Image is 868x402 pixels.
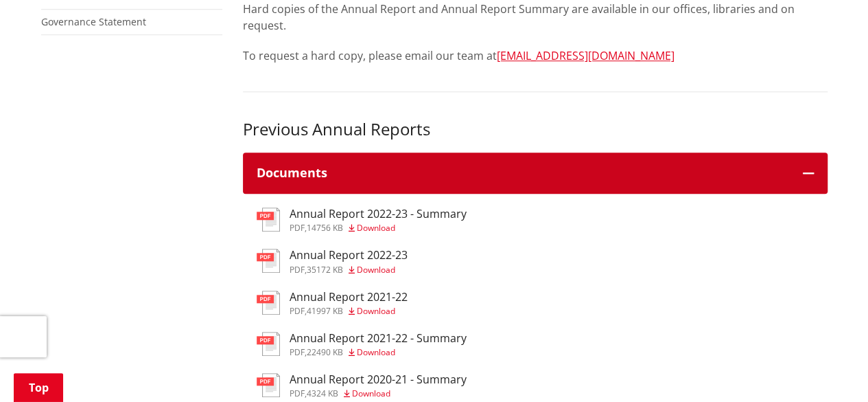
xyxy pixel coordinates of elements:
div: , [290,348,467,357]
span: pdf [290,388,305,399]
div: , [290,307,408,315]
span: Download [352,388,390,399]
a: [EMAIL_ADDRESS][DOMAIN_NAME] [497,48,675,63]
h3: Annual Report 2021-22 [290,291,408,304]
div: , [290,266,408,274]
iframe: Messenger Launcher [805,344,854,394]
a: Annual Report 2020-21 - Summary pdf,4324 KB Download [257,373,467,398]
h3: Annual Report 2022-23 - Summary [290,208,467,221]
span: Download [357,305,395,317]
span: Download [357,222,395,234]
h4: Documents [257,166,789,180]
button: Documents [243,153,828,194]
div: , [290,224,467,232]
span: pdf [290,346,305,358]
p: To request a hard copy, please email our team at [243,47,828,64]
span: pdf [290,222,305,234]
img: document-pdf.svg [257,208,280,232]
a: Annual Report 2021-22 pdf,41997 KB Download [257,291,408,315]
a: Annual Report 2021-22 - Summary pdf,22490 KB Download [257,332,467,357]
p: Hard copies of the Annual Report and Annual Report Summary are available in our offices, librarie... [243,1,828,34]
h3: Previous Annual Reports [243,120,828,139]
span: pdf [290,264,305,276]
a: Governance Statement [41,15,146,28]
span: pdf [290,305,305,317]
img: document-pdf.svg [257,332,280,356]
h3: Annual Report 2021-22 - Summary [290,332,467,345]
span: 35172 KB [307,264,343,276]
a: Top [14,373,63,402]
a: Annual Report 2022-23 - Summary pdf,14756 KB Download [257,208,467,232]
img: document-pdf.svg [257,373,280,397]
div: , [290,390,467,398]
span: 4324 KB [307,388,338,399]
a: Annual Report 2022-23 pdf,35172 KB Download [257,249,408,273]
h3: Annual Report 2022-23 [290,249,408,262]
span: Download [357,346,395,358]
img: document-pdf.svg [257,249,280,273]
h3: Annual Report 2020-21 - Summary [290,373,467,386]
span: 14756 KB [307,222,343,234]
img: document-pdf.svg [257,291,280,315]
span: 22490 KB [307,346,343,358]
span: Download [357,264,395,276]
span: 41997 KB [307,305,343,317]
